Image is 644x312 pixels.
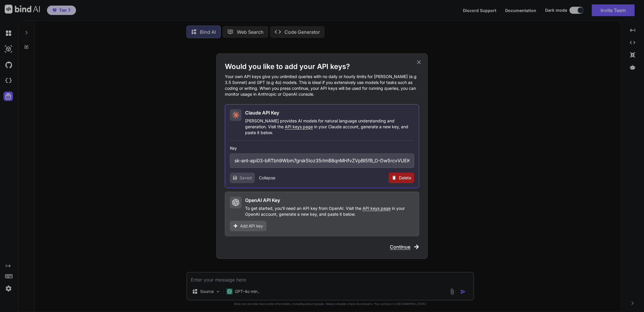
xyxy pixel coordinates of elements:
[285,124,313,129] span: API keys page
[225,62,419,71] h1: Would you like to add your API keys?
[240,175,252,181] span: Saved
[245,118,414,136] p: [PERSON_NAME] provides AI models for natural language understanding and generation. Visit the in ...
[259,175,275,181] button: Collapse
[230,145,414,151] h3: Key
[240,223,263,229] span: Add API key
[225,74,419,97] p: Your own API keys give you unlimited queries with no daily or hourly limits for [PERSON_NAME] (e....
[363,206,391,211] span: API keys page
[245,109,279,116] h2: Claude API Key
[390,243,410,250] span: Continue
[390,243,419,250] button: Continue
[230,154,414,168] input: Enter API Key
[399,175,411,181] span: Delete
[245,205,414,217] p: To get started, you'll need an API key from OpenAI. Visit the in your OpenAI account, generate a ...
[245,197,280,204] h2: OpenAI API Key
[389,173,414,183] button: Delete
